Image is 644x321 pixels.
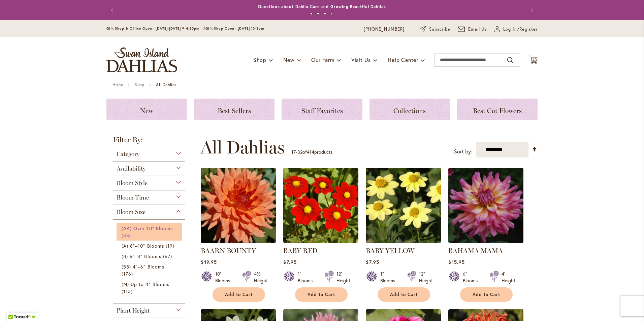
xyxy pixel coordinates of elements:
[473,292,500,297] span: Add to Cart
[117,179,148,187] span: Bloom Style
[215,271,234,284] div: 10" Blooms
[201,238,276,244] a: Baarn Bounty
[458,26,487,33] a: Email Us
[308,292,335,297] span: Add to Cart
[297,149,302,155] span: 32
[122,281,179,295] a: (M) Up to 4" Blooms 113
[225,292,253,297] span: Add to Cart
[369,99,450,120] a: Collections
[218,107,251,115] span: Best Sellers
[112,82,123,87] a: Home
[468,26,487,33] span: Email Us
[307,149,314,155] span: 414
[524,3,538,17] button: Next
[122,242,179,249] a: (A) 8"–10" Blooms 19
[135,82,144,87] a: Shop
[283,238,358,244] a: BABY RED
[457,99,538,120] a: Best Cut Flowers
[122,281,169,287] span: (M) Up to 4" Blooms
[106,26,205,31] span: Gift Shop & Office Open - [DATE]-[DATE] 9-4:30pm /
[460,287,513,302] button: Add to Cart
[388,56,418,63] span: Help Center
[503,26,538,33] span: Log In/Register
[282,99,362,120] a: Staff Favorites
[201,247,256,255] a: BAARN BOUNTY
[5,297,24,316] iframe: Launch Accessibility Center
[122,253,161,259] span: (B) 6"–8" Blooms
[420,26,450,33] a: Subscribe
[311,56,334,63] span: Our Farm
[301,107,343,115] span: Staff Favorites
[117,165,146,172] span: Availability
[194,99,275,120] a: Best Sellers
[366,168,441,243] img: BABY YELLOW
[283,56,294,63] span: New
[448,238,523,244] a: Bahama Mama
[166,242,176,249] span: 19
[494,26,538,33] a: Log In/Register
[366,259,379,265] span: $7.95
[336,271,350,284] div: 12" Height
[380,271,399,284] div: 1" Blooms
[310,12,313,15] button: 1 of 4
[258,4,386,9] a: Questions about Dahlia Care and Growing Beautiful Dahlias
[140,107,153,115] span: New
[317,12,319,15] button: 2 of 4
[448,259,464,265] span: $15.95
[122,270,135,277] span: 176
[254,271,268,284] div: 4½' Height
[122,232,133,239] span: 38
[473,107,522,115] span: Best Cut Flowers
[429,26,450,33] span: Subscribe
[390,292,418,297] span: Add to Cart
[122,263,164,270] span: (BB) 4"–6" Blooms
[117,307,150,314] span: Plant Height
[106,3,120,17] button: Previous
[283,168,358,243] img: BABY RED
[291,147,332,157] p: - of products
[106,136,192,147] strong: Filter By:
[122,263,179,277] a: (BB) 4"–6" Blooms 176
[291,149,296,155] span: 17
[122,288,134,295] span: 113
[298,271,317,284] div: 1" Blooms
[106,47,177,72] a: store logo
[122,253,179,260] a: (B) 6"–8" Blooms 67
[117,194,149,201] span: Bloom Time
[393,107,426,115] span: Collections
[201,259,217,265] span: $19.95
[122,225,173,231] span: (AA) Over 10" Blooms
[106,99,187,120] a: New
[122,225,179,239] a: (AA) Over 10" Blooms 38
[364,26,405,33] a: [PHONE_NUMBER]
[283,259,296,265] span: $7.95
[454,145,472,158] label: Sort by:
[205,26,264,31] span: Gift Shop Open - [DATE] 10-3pm
[502,271,515,284] div: 4' Height
[117,208,146,216] span: Bloom Size
[330,12,333,15] button: 4 of 4
[163,253,174,260] span: 67
[448,168,523,243] img: Bahama Mama
[448,247,503,255] a: BAHAMA MAMA
[378,287,430,302] button: Add to Cart
[156,82,176,87] strong: All Dahlias
[366,238,441,244] a: BABY YELLOW
[200,137,285,157] span: All Dahlias
[213,287,265,302] button: Add to Cart
[351,56,371,63] span: Visit Us
[463,271,482,284] div: 6" Blooms
[117,150,139,158] span: Category
[122,243,164,249] span: (A) 8"–10" Blooms
[366,247,414,255] a: BABY YELLOW
[201,168,276,243] img: Baarn Bounty
[324,12,326,15] button: 3 of 4
[253,56,266,63] span: Shop
[419,271,433,284] div: 12" Height
[283,247,318,255] a: BABY RED
[295,287,348,302] button: Add to Cart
